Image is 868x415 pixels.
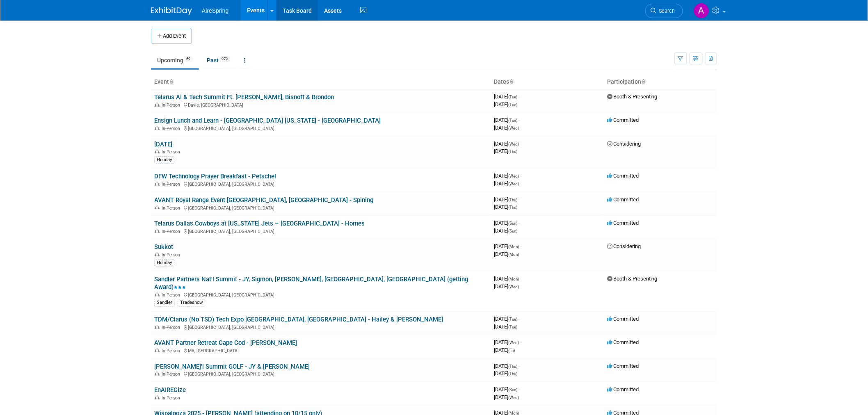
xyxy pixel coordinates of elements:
[154,370,487,377] div: [GEOGRAPHIC_DATA], [GEOGRAPHIC_DATA]
[694,3,709,18] img: Aila Ortiaga
[494,117,520,123] span: [DATE]
[494,243,521,249] span: [DATE]
[508,142,519,146] span: (Wed)
[508,277,519,281] span: (Mon)
[154,259,174,267] div: Holiday
[607,93,658,100] span: Booth & Presenting
[494,347,515,353] span: [DATE]
[508,198,517,202] span: (Thu)
[604,75,717,89] th: Participation
[162,348,183,353] span: In-Person
[155,348,160,352] img: In-Person Event
[162,395,183,401] span: In-Person
[508,317,517,322] span: (Tue)
[520,339,521,345] span: -
[162,149,183,155] span: In-Person
[494,283,519,290] span: [DATE]
[494,276,521,282] span: [DATE]
[169,78,173,85] a: Sort by Event Name
[162,103,183,108] span: In-Person
[494,386,520,392] span: [DATE]
[154,173,276,180] a: DFW Technology Prayer Breakfast - Petschel
[508,126,519,130] span: (Wed)
[154,125,487,131] div: [GEOGRAPHIC_DATA], [GEOGRAPHIC_DATA]
[494,228,517,234] span: [DATE]
[162,325,183,330] span: In-Person
[508,103,517,107] span: (Tue)
[508,118,517,123] span: (Tue)
[162,372,183,377] span: In-Person
[607,173,639,179] span: Committed
[154,347,487,353] div: MA, [GEOGRAPHIC_DATA]
[155,205,160,210] img: In-Person Event
[154,204,487,211] div: [GEOGRAPHIC_DATA], [GEOGRAPHIC_DATA]
[494,180,519,187] span: [DATE]
[641,78,645,85] a: Sort by Participation Type
[151,75,491,89] th: Event
[494,251,519,257] span: [DATE]
[162,182,183,187] span: In-Person
[155,149,160,153] img: In-Person Event
[508,388,517,392] span: (Sun)
[219,56,230,62] span: 979
[162,292,183,298] span: In-Person
[155,395,160,399] img: In-Person Event
[154,386,186,394] a: EnAIREGize
[607,141,641,147] span: Considering
[645,4,683,18] a: Search
[154,276,468,291] a: Sandler Partners Nat'l Summit - JY, Sigmon, [PERSON_NAME], [GEOGRAPHIC_DATA], [GEOGRAPHIC_DATA] (...
[154,339,297,347] a: AVANT Partner Retreat Cape Cod - [PERSON_NAME]
[154,316,443,323] a: TDM/Clarus (No TSD) Tech Expo [GEOGRAPHIC_DATA], [GEOGRAPHIC_DATA] - Hailey & [PERSON_NAME]
[520,243,521,249] span: -
[151,52,199,68] a: Upcoming69
[508,229,517,233] span: (Sun)
[162,205,183,211] span: In-Person
[508,285,519,289] span: (Wed)
[607,339,639,345] span: Committed
[494,220,520,226] span: [DATE]
[155,372,160,376] img: In-Person Event
[509,78,513,85] a: Sort by Start Date
[494,148,517,154] span: [DATE]
[494,339,521,345] span: [DATE]
[494,101,517,107] span: [DATE]
[155,252,160,256] img: In-Person Event
[154,117,381,124] a: Ensign Lunch and Learn - [GEOGRAPHIC_DATA] [US_STATE] - [GEOGRAPHIC_DATA]
[607,276,658,282] span: Booth & Presenting
[154,291,487,298] div: [GEOGRAPHIC_DATA], [GEOGRAPHIC_DATA]
[607,363,639,369] span: Committed
[508,325,517,329] span: (Tue)
[494,141,521,147] span: [DATE]
[508,395,519,400] span: (Wed)
[154,220,365,227] a: Telarus Dallas Cowboys at [US_STATE] Jets – [GEOGRAPHIC_DATA] - Homes
[154,141,172,148] a: [DATE]
[162,126,183,131] span: In-Person
[508,149,517,154] span: (Thu)
[494,93,520,100] span: [DATE]
[178,299,205,306] div: Tradeshow
[162,252,183,258] span: In-Person
[607,117,639,123] span: Committed
[607,220,639,226] span: Committed
[155,325,160,329] img: In-Person Event
[508,348,515,353] span: (Fri)
[151,7,192,15] img: ExhibitDay
[494,316,520,322] span: [DATE]
[508,174,519,178] span: (Wed)
[491,75,604,89] th: Dates
[520,173,521,179] span: -
[162,229,183,234] span: In-Person
[154,363,310,370] a: [PERSON_NAME]'l Summit GOLF - JY & [PERSON_NAME]
[154,243,173,251] a: Sukkot
[508,340,519,345] span: (Wed)
[519,93,520,100] span: -
[508,95,517,99] span: (Tue)
[519,196,520,203] span: -
[154,196,373,204] a: AVANT Royal Range Event [GEOGRAPHIC_DATA], [GEOGRAPHIC_DATA] - Spining
[154,299,175,306] div: Sandler
[519,386,520,392] span: -
[508,372,517,376] span: (Thu)
[494,173,521,179] span: [DATE]
[607,316,639,322] span: Committed
[154,324,487,330] div: [GEOGRAPHIC_DATA], [GEOGRAPHIC_DATA]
